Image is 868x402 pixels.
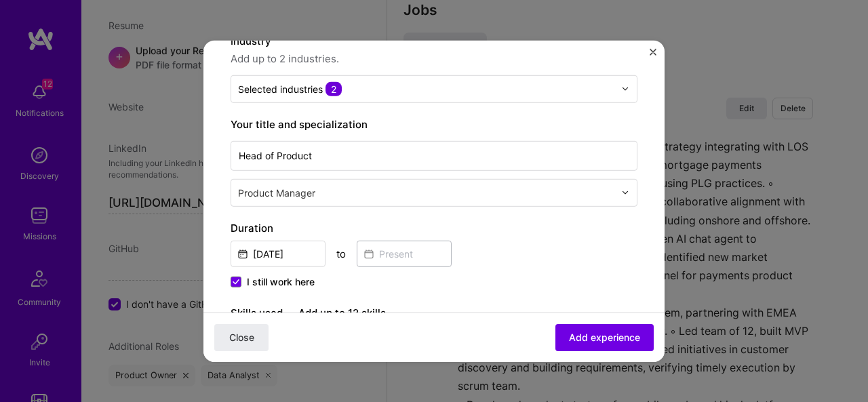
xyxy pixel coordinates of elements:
[231,220,637,236] label: Duration
[231,116,637,132] label: Your title and specialization
[336,246,346,260] div: to
[621,85,629,93] img: drop icon
[621,188,629,197] img: drop icon
[214,324,269,351] button: Close
[555,324,654,351] button: Add experience
[229,331,254,344] span: Close
[357,240,452,266] input: Present
[238,81,342,96] div: Selected industries
[231,240,325,266] input: Date
[231,304,637,321] label: Skills used — Add up to 12 skills
[650,48,656,62] button: Close
[231,140,637,170] input: Role name
[231,33,637,49] label: Industry
[569,331,640,344] span: Add experience
[247,275,315,288] span: I still work here
[231,50,637,66] span: Add up to 2 industries.
[325,81,342,96] span: 2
